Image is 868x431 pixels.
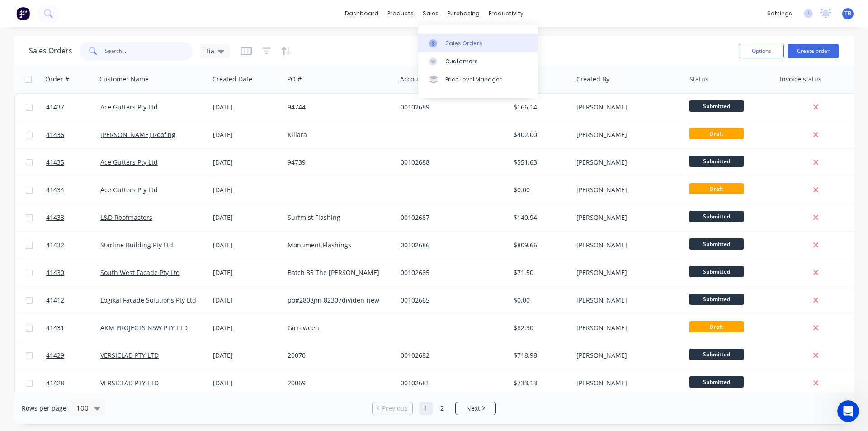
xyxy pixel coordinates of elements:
[46,103,64,112] span: 41437
[46,185,64,194] span: 41434
[46,351,64,360] span: 41429
[213,158,280,167] div: [DATE]
[401,213,501,222] div: 00102687
[689,211,744,222] span: Submitted
[213,268,280,277] div: [DATE]
[576,158,677,167] div: [PERSON_NAME]
[46,287,100,314] a: 41412
[788,44,839,58] button: Create order
[46,204,100,231] a: 41433
[383,7,418,20] div: products
[576,103,677,112] div: [PERSON_NAME]
[484,7,528,20] div: productivity
[213,323,280,332] div: [DATE]
[99,75,149,84] div: Customer Name
[401,296,501,305] div: 00102665
[844,9,851,18] span: TB
[418,34,538,52] a: Sales Orders
[288,103,388,112] div: 94744
[45,75,69,84] div: Order #
[514,323,567,332] div: $82.30
[401,241,501,250] div: 00102686
[100,213,152,222] a: L&D Roofmasters
[689,321,744,332] span: Draft
[514,351,567,360] div: $718.98
[435,402,449,415] a: Page 2
[46,323,64,332] span: 41431
[419,402,433,415] a: Page 1 is your current page
[46,130,64,139] span: 41436
[100,103,158,111] a: Ace Gutters Pty Ltd
[739,44,784,58] button: Options
[401,379,501,388] div: 00102681
[576,379,677,388] div: [PERSON_NAME]
[689,294,744,305] span: Submitted
[287,75,302,84] div: PO #
[576,185,677,194] div: [PERSON_NAME]
[514,158,567,167] div: $551.63
[689,376,744,388] span: Submitted
[22,404,66,413] span: Rows per page
[16,7,30,20] img: Factory
[418,71,538,89] a: Price Level Manager
[100,323,188,332] a: AKM PROJECTS NSW PTY LTD
[100,241,173,249] a: Starline Building Pty Ltd
[100,351,159,360] a: VERSICLAD PTY LTD
[514,130,567,139] div: $402.00
[445,39,482,47] div: Sales Orders
[418,52,538,71] a: Customers
[213,296,280,305] div: [DATE]
[288,241,388,250] div: Monument Flashings
[689,238,744,250] span: Submitted
[340,7,383,20] a: dashboard
[689,349,744,360] span: Submitted
[382,404,408,413] span: Previous
[288,130,388,139] div: Killara
[46,268,64,277] span: 41430
[400,75,460,84] div: Accounting Order #
[456,404,495,413] a: Next page
[46,94,100,121] a: 41437
[689,128,744,139] span: Draft
[100,296,196,304] a: Logikal Facade Solutions Pty Ltd
[46,158,64,167] span: 41435
[213,185,280,194] div: [DATE]
[401,103,501,112] div: 00102689
[514,379,567,388] div: $733.13
[576,241,677,250] div: [PERSON_NAME]
[514,241,567,250] div: $809.66
[46,176,100,204] a: 41434
[46,342,100,369] a: 41429
[46,149,100,176] a: 41435
[288,158,388,167] div: 94739
[576,296,677,305] div: [PERSON_NAME]
[368,402,500,415] ul: Pagination
[466,404,480,413] span: Next
[212,75,252,84] div: Created Date
[514,296,567,305] div: $0.00
[213,241,280,250] div: [DATE]
[29,47,72,55] h1: Sales Orders
[373,404,412,413] a: Previous page
[46,369,100,397] a: 41428
[213,351,280,360] div: [DATE]
[105,42,193,60] input: Search...
[100,158,158,166] a: Ace Gutters Pty Ltd
[288,323,388,332] div: Girraween
[445,76,502,84] div: Price Level Manager
[689,75,708,84] div: Status
[46,121,100,148] a: 41436
[401,158,501,167] div: 00102688
[205,46,214,56] span: Tia
[213,213,280,222] div: [DATE]
[46,232,100,259] a: 41432
[689,156,744,167] span: Submitted
[46,379,64,388] span: 41428
[576,323,677,332] div: [PERSON_NAME]
[100,130,175,139] a: [PERSON_NAME] Roofing
[763,7,797,20] div: settings
[576,351,677,360] div: [PERSON_NAME]
[401,268,501,277] div: 00102685
[514,185,567,194] div: $0.00
[689,266,744,277] span: Submitted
